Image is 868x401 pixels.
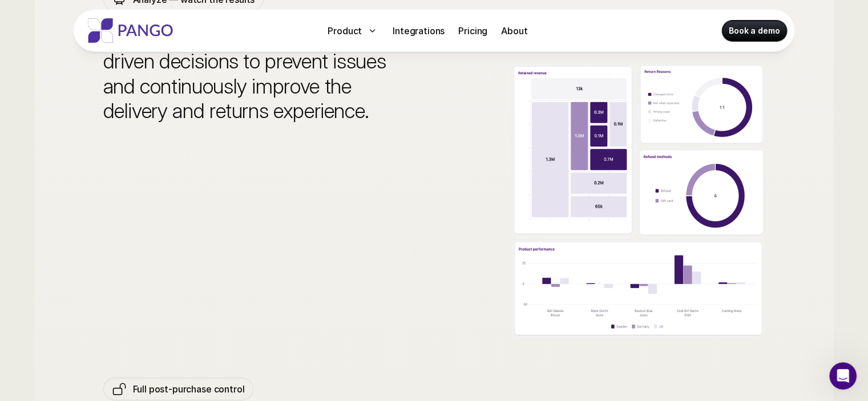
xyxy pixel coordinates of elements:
[446,63,765,338] img: Customizing return management and branding it, also branding emails for returns and deliveries fo...
[328,24,362,38] p: Product
[458,24,487,38] p: Pricing
[454,22,492,40] a: Pricing
[496,22,532,40] a: About
[103,25,391,123] p: Reduce costs by making data-driven decisions to prevent issues and continuously improve the deliv...
[729,25,780,37] p: Book a demo
[393,24,445,38] p: Integrations
[501,24,527,38] p: About
[133,382,245,396] p: Full post-purchase control
[829,362,857,390] iframe: Intercom live chat
[722,21,786,41] a: Book a demo
[388,22,449,40] a: Integrations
